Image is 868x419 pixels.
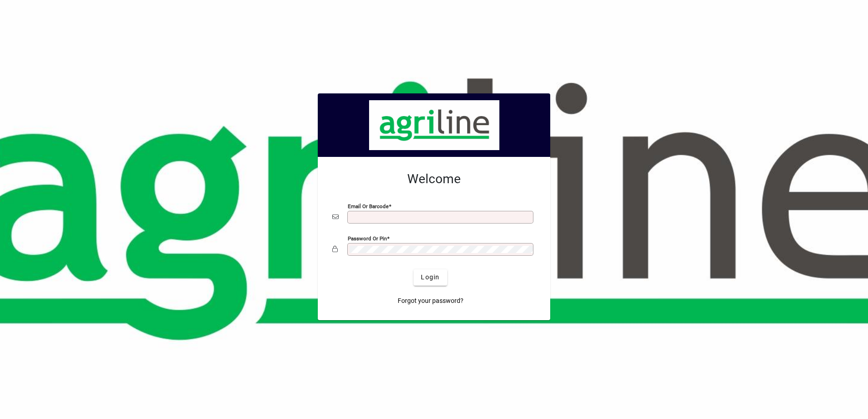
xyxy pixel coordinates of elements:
[398,296,464,306] span: Forgot your password?
[394,293,467,309] a: Forgot your password?
[332,171,536,187] h2: Welcome
[421,273,439,282] span: Login
[348,203,389,209] mat-label: Email or Barcode
[348,235,387,241] mat-label: Password or Pin
[414,269,447,286] button: Login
